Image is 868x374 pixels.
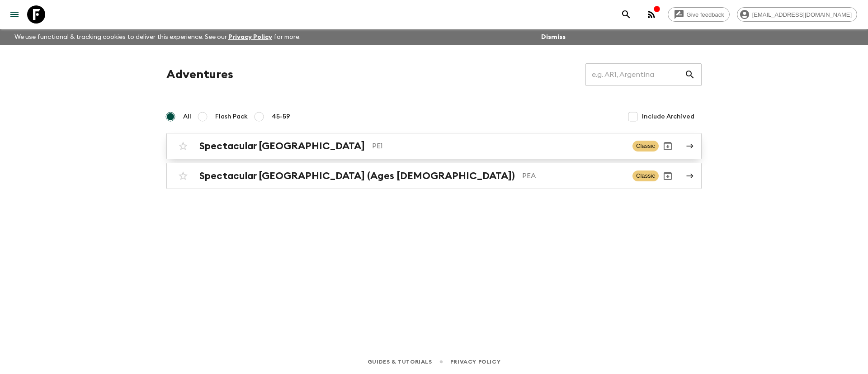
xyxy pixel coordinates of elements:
[747,11,857,18] span: [EMAIL_ADDRESS][DOMAIN_NAME]
[632,141,659,151] span: Classic
[539,31,568,43] button: Dismiss
[668,7,730,22] a: Give feedback
[372,141,625,151] p: PE1
[228,34,272,40] a: Privacy Policy
[368,357,432,367] a: Guides & Tutorials
[166,133,702,159] a: Spectacular [GEOGRAPHIC_DATA]PE1ClassicArchive
[682,11,729,18] span: Give feedback
[11,29,304,45] p: We use functional & tracking cookies to deliver this experience. See our for more.
[272,112,290,121] span: 45-59
[183,112,191,121] span: All
[215,112,248,121] span: Flash Pack
[450,357,500,367] a: Privacy Policy
[166,163,702,189] a: Spectacular [GEOGRAPHIC_DATA] (Ages [DEMOGRAPHIC_DATA])PEAClassicArchive
[585,62,684,87] input: e.g. AR1, Argentina
[659,167,677,185] button: Archive
[166,66,233,84] h1: Adventures
[737,7,857,22] div: [EMAIL_ADDRESS][DOMAIN_NAME]
[5,5,24,24] button: menu
[632,170,659,181] span: Classic
[642,112,694,121] span: Include Archived
[199,140,365,152] h2: Spectacular [GEOGRAPHIC_DATA]
[199,170,515,182] h2: Spectacular [GEOGRAPHIC_DATA] (Ages [DEMOGRAPHIC_DATA])
[659,137,677,155] button: Archive
[617,5,635,24] button: search adventures
[522,170,625,181] p: PEA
